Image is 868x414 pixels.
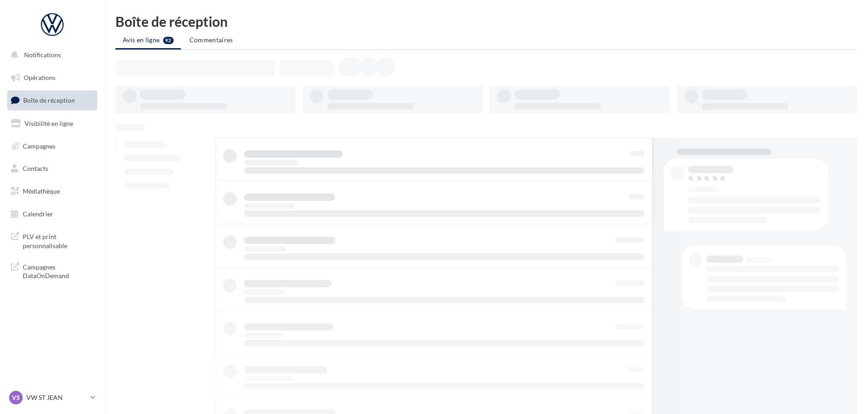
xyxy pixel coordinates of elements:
span: Campagnes [23,142,55,150]
span: PLV et print personnalisable [23,230,94,250]
a: Campagnes DataOnDemand [5,257,99,284]
a: Visibilité en ligne [5,114,99,133]
span: VS [12,393,20,402]
div: Boîte de réception [115,15,857,28]
a: VS VW ST JEAN [7,389,97,406]
span: Contacts [23,165,48,172]
a: PLV et print personnalisable [5,227,99,254]
a: Opérations [5,68,99,87]
a: Boîte de réception [5,90,99,110]
span: Notifications [24,51,61,59]
button: Notifications [5,45,95,65]
a: Contacts [5,159,99,178]
p: VW ST JEAN [26,393,87,402]
a: Campagnes [5,137,99,156]
span: Commentaires [190,36,233,44]
span: Médiathèque [23,187,60,195]
span: Visibilité en ligne [25,120,73,127]
span: Opérations [24,74,55,81]
span: Boîte de réception [23,96,75,104]
a: Calendrier [5,205,99,224]
span: Calendrier [23,210,53,218]
a: Médiathèque [5,182,99,201]
span: Campagnes DataOnDemand [23,261,94,280]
